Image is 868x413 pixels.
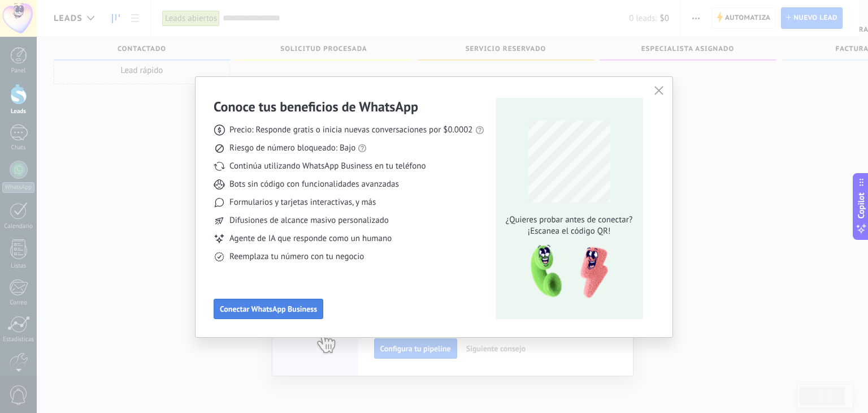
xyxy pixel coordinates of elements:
[502,226,636,237] span: ¡Escanea el código QR!
[229,143,355,154] span: Riesgo de número bloqueado: Bajo
[856,193,867,219] span: Copilot
[229,215,389,226] span: Difusiones de alcance masivo personalizado
[229,179,399,190] span: Bots sin código con funcionalidades avanzadas
[229,124,473,136] span: Precio: Responde gratis o inicia nuevas conversaciones por $0.0002
[214,98,418,115] h3: Conoce tus beneficios de WhatsApp
[214,299,323,319] button: Conectar WhatsApp Business
[229,233,392,244] span: Agente de IA que responde como un humano
[229,161,426,172] span: Continúa utilizando WhatsApp Business en tu teléfono
[229,197,376,208] span: Formularios y tarjetas interactivas, y más
[229,251,364,263] span: Reemplaza tu número con tu negocio
[220,305,317,313] span: Conectar WhatsApp Business
[521,242,610,302] img: qr-pic-1x.png
[502,214,636,226] span: ¿Quieres probar antes de conectar?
